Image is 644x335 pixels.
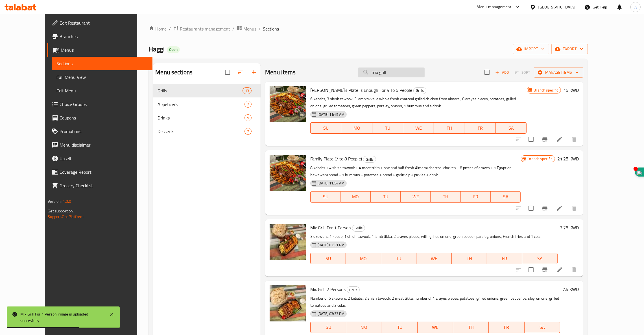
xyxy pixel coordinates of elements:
span: Sections [56,60,148,67]
a: Edit Menu [52,84,152,97]
span: 7 [245,129,251,134]
span: Grills [347,287,359,293]
button: MO [346,253,381,264]
div: Appetizers [158,101,244,108]
button: delete [567,263,581,277]
div: [GEOGRAPHIC_DATA] [538,4,575,10]
a: Choice Groups [47,97,152,111]
h2: Menu sections [155,68,193,77]
span: [DATE] 03:31 PM [315,242,347,248]
h2: Menu items [265,68,296,77]
button: SA [491,191,521,203]
span: MO [348,254,379,263]
span: Select to update [525,264,537,276]
span: SA [527,323,558,331]
span: Branch specific [532,88,561,93]
a: Grocery Checklist [47,179,152,192]
span: TU [373,193,398,201]
span: Promotions [60,128,148,135]
span: 13 [243,88,251,93]
button: MO [341,122,372,134]
a: Edit menu item [556,266,563,273]
span: import [518,45,545,53]
span: Open [167,47,180,52]
div: items [243,87,252,94]
nav: Menu sections [153,82,261,140]
a: Menus [237,25,256,32]
a: Support.OpsPlatform [48,213,84,220]
button: WE [401,191,431,203]
img: Mix Grill For 1 Person [270,224,306,260]
span: MO [343,193,368,201]
h6: 21.25 KWD [557,155,579,163]
span: SA [493,193,518,201]
button: FR [461,191,491,203]
nav: breadcrumb [149,25,588,32]
button: SU [310,322,346,333]
span: TH [433,193,458,201]
span: Menu disclaimer [60,142,148,148]
button: TH [431,191,460,203]
img: Mix Grill 2 Persons [270,285,306,321]
button: FR [465,122,496,134]
span: 5 [245,115,251,121]
span: TU [384,323,415,331]
li: / [259,25,261,32]
span: Upsell [60,155,148,162]
span: FR [489,254,520,263]
button: MO [340,191,370,203]
span: [DATE] 11:45 AM [315,112,347,117]
div: Grills13 [153,84,261,97]
span: TH [436,124,462,132]
span: Menus [243,25,256,32]
span: WE [405,124,432,132]
span: Desserts [158,128,244,135]
div: Open [167,46,180,53]
button: TH [452,253,487,264]
span: TH [454,254,485,263]
span: Choice Groups [60,101,148,108]
span: SU [313,193,338,201]
span: TH [455,323,486,331]
div: items [244,101,252,108]
div: Appetizers7 [153,97,261,111]
button: WE [418,322,453,333]
span: Sections [263,25,279,32]
span: FR [491,323,522,331]
span: Get support on: [48,207,74,215]
span: Edit Restaurant [60,19,148,26]
span: Family Plate (7 to 8 People) [310,155,362,163]
button: Branch-specific-item [538,201,552,215]
a: Edit menu item [556,136,563,143]
span: SA [498,124,524,132]
li: / [169,25,171,32]
button: SU [310,122,341,134]
span: 1.0.0 [63,198,71,205]
a: Edit Restaurant [47,16,152,30]
span: Grocery Checklist [60,182,148,189]
button: MO [346,322,382,333]
button: TU [382,322,418,333]
h6: 15 KWD [563,86,579,94]
span: SU [313,124,339,132]
span: Drinks [158,114,244,121]
span: A [634,4,637,10]
button: TH [453,322,489,333]
button: FR [487,253,522,264]
span: [DATE] 03:33 PM [315,311,347,316]
div: Grills [158,87,243,94]
span: Full Menu View [56,74,148,81]
button: delete [567,201,581,215]
button: SA [525,322,560,333]
span: FR [463,193,488,201]
div: Grills [363,156,376,163]
span: Select all sections [222,66,233,78]
button: delete [567,132,581,146]
button: Branch-specific-item [538,263,552,277]
h6: 7.5 KWD [562,285,579,293]
span: WE [403,193,428,201]
span: Branch specific [526,156,555,162]
a: Menus [47,43,152,57]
